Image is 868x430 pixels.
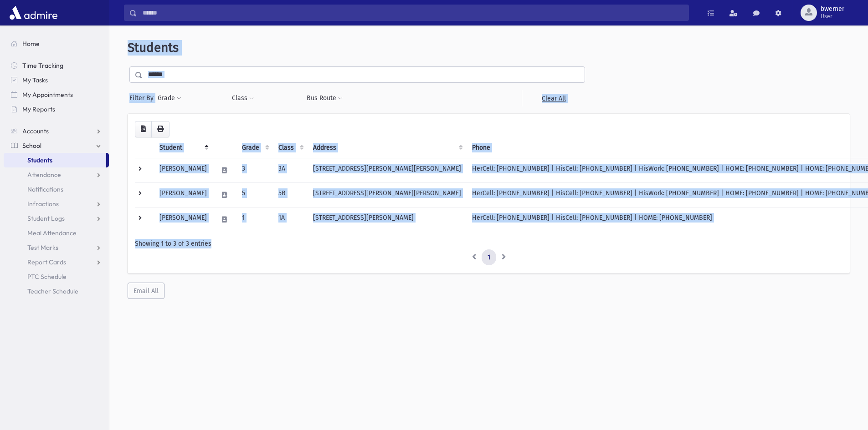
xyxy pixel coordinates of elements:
div: Showing 1 to 3 of 3 entries [135,239,842,248]
a: Attendance [4,167,109,182]
td: 5B [273,182,308,207]
span: Filter By [129,93,157,103]
span: Test Marks [27,243,58,252]
input: Search [137,5,688,21]
span: Home [22,40,40,48]
a: Time Tracking [4,58,109,73]
th: Address: activate to sort column ascending [308,137,467,158]
a: Test Marks [4,240,109,255]
a: Teacher Schedule [4,284,109,298]
a: School [4,138,109,153]
a: Clear All [522,90,585,106]
span: PTC Schedule [27,273,67,281]
span: Report Cards [27,258,66,266]
img: AdmirePro [7,4,60,22]
span: Attendance [27,171,61,179]
a: My Appointments [4,87,109,102]
span: Accounts [22,127,49,135]
span: Meal Attendance [27,229,77,237]
a: Accounts [4,124,109,138]
th: Class: activate to sort column ascending [273,137,308,158]
a: My Reports [4,102,109,116]
button: Email All [128,283,164,299]
a: Home [4,36,109,51]
span: Students [27,156,52,164]
td: [STREET_ADDRESS][PERSON_NAME] [308,207,467,232]
button: Bus Route [306,90,343,106]
span: Infractions [27,200,59,208]
span: School [22,142,41,150]
td: 1A [273,207,308,232]
a: Meal Attendance [4,226,109,240]
span: Time Tracking [22,61,63,70]
span: Notifications [27,185,63,193]
a: PTC Schedule [4,269,109,284]
a: Students [4,153,106,167]
a: Student Logs [4,211,109,226]
button: Grade [157,90,182,106]
button: Print [151,121,169,137]
td: [PERSON_NAME] [154,182,212,207]
td: [PERSON_NAME] [154,158,212,182]
a: Report Cards [4,255,109,269]
td: [STREET_ADDRESS][PERSON_NAME][PERSON_NAME] [308,182,467,207]
a: Notifications [4,182,109,197]
button: Class [231,90,254,106]
button: CSV [135,121,152,137]
span: My Reports [22,105,55,113]
a: Infractions [4,197,109,211]
td: [STREET_ADDRESS][PERSON_NAME][PERSON_NAME] [308,158,467,182]
a: My Tasks [4,73,109,87]
span: Student Logs [27,214,65,223]
td: [PERSON_NAME] [154,207,212,232]
span: My Appointments [22,91,73,99]
td: 3A [273,158,308,182]
td: 1 [236,207,273,232]
td: 5 [236,182,273,207]
span: bwerner [821,5,844,13]
span: Students [128,40,179,55]
th: Student: activate to sort column descending [154,137,212,158]
a: 1 [482,249,496,266]
span: My Tasks [22,76,48,84]
td: 3 [236,158,273,182]
span: Teacher Schedule [27,287,78,295]
th: Grade: activate to sort column ascending [236,137,273,158]
span: User [821,13,844,20]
